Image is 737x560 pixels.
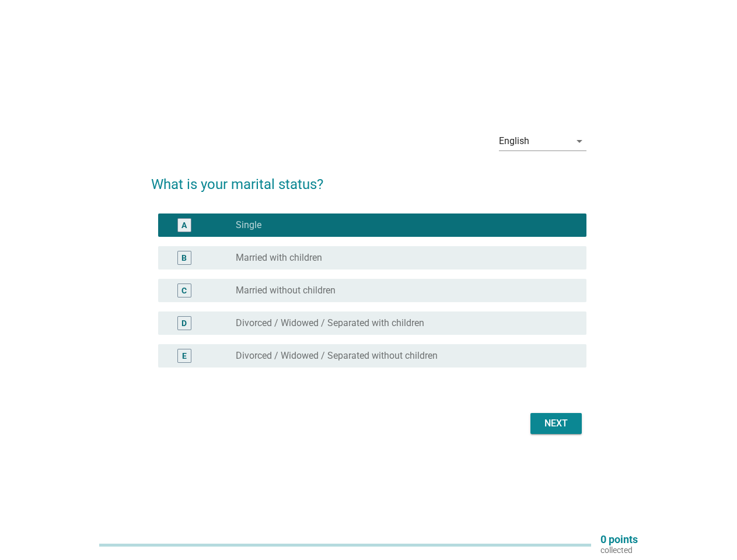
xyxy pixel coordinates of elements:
div: E [182,350,187,362]
div: A [181,219,187,232]
label: Single [236,219,261,231]
i: arrow_drop_down [572,134,586,148]
label: Divorced / Widowed / Separated with children [236,317,424,329]
h2: What is your marital status? [151,162,586,195]
label: Divorced / Widowed / Separated without children [236,350,438,362]
p: 0 points [600,534,638,545]
p: collected [600,545,638,555]
div: D [181,317,187,330]
div: B [181,252,187,264]
div: English [499,136,529,146]
label: Married with children [236,252,322,264]
button: Next [530,413,582,434]
div: C [181,285,187,297]
label: Married without children [236,285,336,296]
div: Next [540,416,572,430]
